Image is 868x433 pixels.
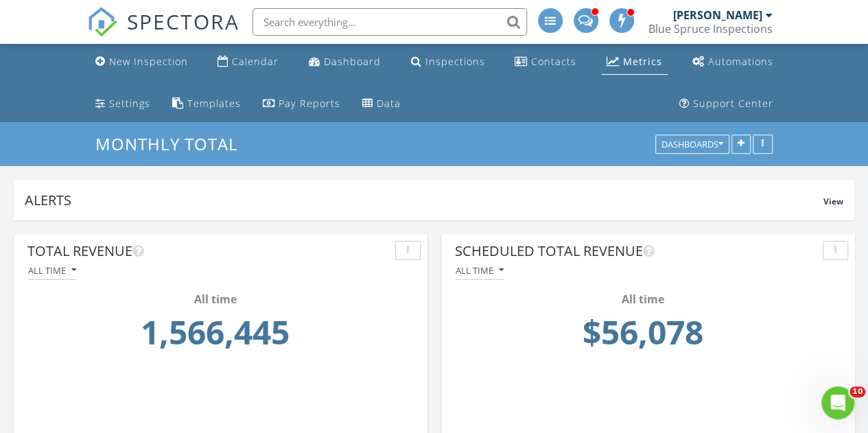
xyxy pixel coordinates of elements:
input: Search everything... [253,8,527,36]
div: Calendar [232,55,279,68]
a: Contacts [509,49,582,75]
span: SPECTORA [127,7,239,36]
a: Automations (Advanced) [686,49,778,75]
div: All time [459,291,826,307]
a: SPECTORA [87,19,239,47]
a: Data [357,91,406,117]
div: Templates [187,97,241,110]
div: Metrics [623,55,662,68]
button: All time [455,261,504,280]
span: View [823,196,843,207]
a: Settings [90,91,156,117]
div: Automations [707,55,773,68]
div: All time [28,266,76,275]
div: Total Revenue [27,241,390,261]
div: Settings [109,97,150,110]
a: Monthly Total [95,132,250,155]
div: All time [32,291,399,307]
div: [PERSON_NAME] [673,8,762,22]
img: The Best Home Inspection Software - Spectora [87,7,117,37]
div: Pay Reports [279,97,340,110]
a: Dashboard [303,49,386,75]
span: 10 [849,386,865,397]
div: Inspections [425,55,484,68]
div: Contacts [531,55,576,68]
div: All time [456,266,504,275]
a: Support Center [674,91,779,117]
a: New Inspection [90,49,193,75]
div: Support Center [693,97,773,110]
div: New Inspection [109,55,188,68]
button: Dashboards [655,135,729,154]
div: Alerts [25,191,823,209]
div: Dashboards [661,140,723,150]
a: Metrics [601,49,668,75]
div: Scheduled Total Revenue [455,241,817,261]
a: Templates [167,91,246,117]
iframe: Intercom live chat [821,386,854,419]
a: Calendar [212,49,284,75]
td: 1566444.95 [32,307,399,365]
button: All time [27,261,77,280]
a: Inspections [405,49,490,75]
a: Pay Reports [257,91,346,117]
td: 56078.0 [459,307,826,365]
div: Data [377,97,401,110]
div: Dashboard [324,55,381,68]
div: Blue Spruce Inspections [648,22,773,36]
